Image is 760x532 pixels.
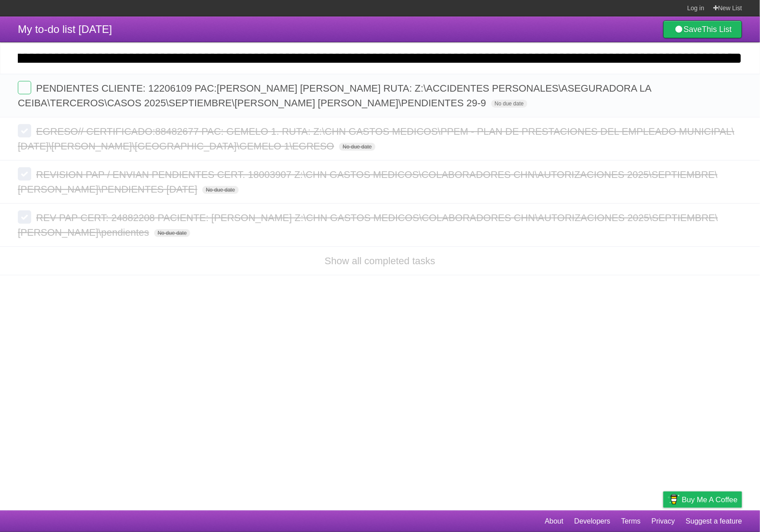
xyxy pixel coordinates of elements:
[325,255,435,266] a: Show all completed tasks
[18,124,31,137] label: Done
[18,23,112,35] span: My to-do list [DATE]
[574,513,610,530] a: Developers
[18,126,735,152] span: EGRESO// CERTIFICADO:88482677 PAC: GEMELO 1. RUTA: Z:\CHN GASTOS MEDICOS\PPEM - PLAN DE PRESTACIO...
[339,143,375,151] span: No due date
[18,210,31,224] label: Done
[652,513,675,530] a: Privacy
[18,83,651,109] span: PENDIENTES CLIENTE: 12206109 PAC:[PERSON_NAME] [PERSON_NAME] RUTA: Z:\ACCIDENTES PERSONALES\ASEGU...
[202,186,238,194] span: No due date
[545,513,564,530] a: About
[663,20,742,38] a: SaveThis List
[621,513,641,530] a: Terms
[18,169,718,195] span: REVISION PAP / ENVIAN PENDIENTES CERT. 18003907 Z:\CHN GASTOS MEDICOS\COLABORADORES CHN\AUTORIZAC...
[154,229,190,237] span: No due date
[491,100,527,108] span: No due date
[686,513,742,530] a: Suggest a feature
[663,492,742,508] a: Buy me a coffee
[18,167,31,181] label: Done
[18,212,718,238] span: REV PAP CERT: 24882208 PACIENTE: [PERSON_NAME] Z:\CHN GASTOS MEDICOS\COLABORADORES CHN\AUTORIZACI...
[702,25,732,34] b: This List
[18,81,31,94] label: Done
[682,492,738,508] span: Buy me a coffee
[668,492,680,507] img: Buy me a coffee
